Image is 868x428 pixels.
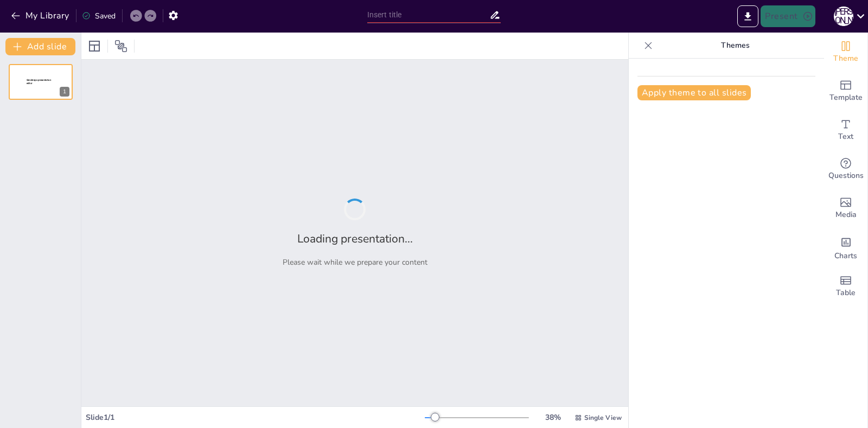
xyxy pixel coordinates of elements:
button: Apply theme to all slides [637,85,751,100]
div: А [PERSON_NAME] [834,7,853,26]
button: Present [761,5,815,27]
span: Theme [833,53,858,65]
button: Export to PowerPoint [737,5,758,27]
div: Slide 1 / 1 [86,412,425,423]
h2: Loading presentation... [297,231,413,246]
span: Media [835,209,857,221]
p: Themes [657,33,813,59]
button: Add slide [5,38,75,55]
div: Get real-time input from your audience [824,150,867,189]
button: My Library [8,7,74,24]
span: Table [836,287,856,299]
div: Add text boxes [824,111,867,150]
span: Template [829,92,863,104]
div: Add charts and graphs [824,228,867,267]
div: Layout [86,37,103,55]
p: Please wait while we prepare your content [283,257,427,267]
span: Single View [584,413,622,422]
div: 1 [9,64,73,100]
div: 38 % [540,412,566,423]
span: Sendsteps presentation editor [27,79,51,85]
div: Change the overall theme [824,33,867,72]
span: Position [114,40,127,53]
span: Text [838,131,853,143]
div: Add images, graphics, shapes or video [824,189,867,228]
input: Insert title [367,7,490,23]
span: Questions [828,170,864,182]
button: А [PERSON_NAME] [834,5,853,27]
div: 1 [60,87,69,97]
div: Add a table [824,267,867,306]
span: Charts [834,250,857,262]
div: Saved [82,11,116,21]
div: Add ready made slides [824,72,867,111]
